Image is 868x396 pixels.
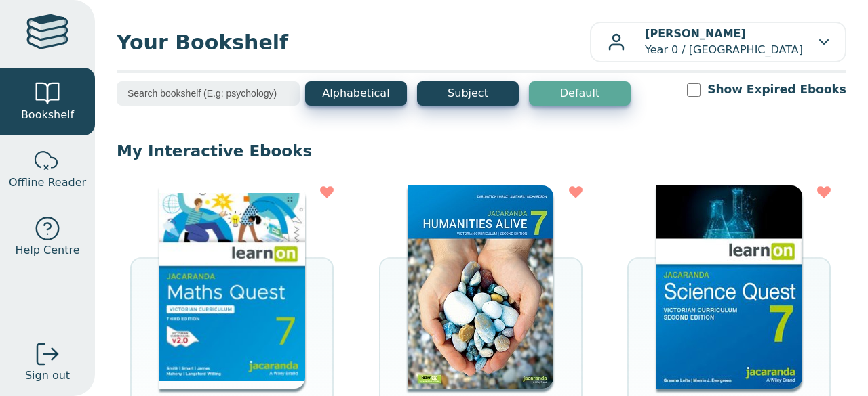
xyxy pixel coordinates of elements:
[117,141,846,161] p: My Interactive Ebooks
[408,185,553,389] img: 429ddfad-7b91-e911-a97e-0272d098c78b.jpg
[645,27,746,40] b: [PERSON_NAME]
[645,26,803,58] p: Year 0 / [GEOGRAPHIC_DATA]
[15,242,79,259] span: Help Centre
[417,81,519,106] button: Subject
[590,22,846,62] button: [PERSON_NAME]Year 0 / [GEOGRAPHIC_DATA]
[21,107,74,123] span: Bookshelf
[9,175,86,191] span: Offline Reader
[117,81,300,106] input: Search bookshelf (E.g: psychology)
[656,185,802,389] img: 329c5ec2-5188-ea11-a992-0272d098c78b.jpg
[25,368,70,384] span: Sign out
[305,81,407,106] button: Alphabetical
[159,185,305,389] img: b87b3e28-4171-4aeb-a345-7fa4fe4e6e25.jpg
[117,27,590,58] span: Your Bookshelf
[529,81,631,106] button: Default
[707,81,846,98] label: Show Expired Ebooks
